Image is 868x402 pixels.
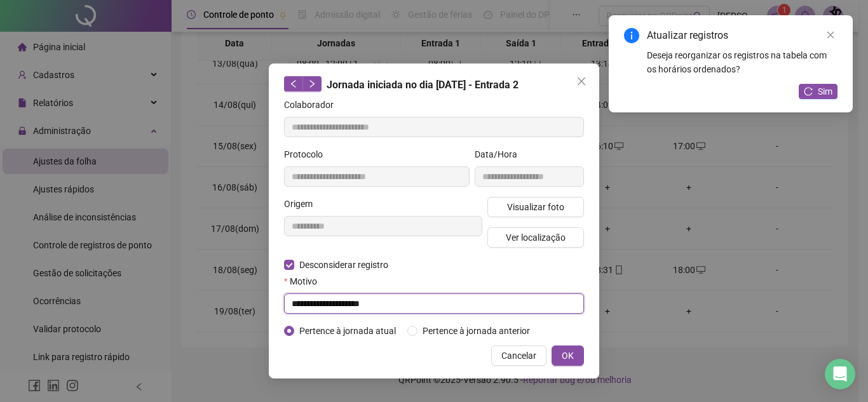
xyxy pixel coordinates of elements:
[804,87,813,96] span: reload
[824,28,837,42] a: Close
[284,274,325,288] label: Motivo
[647,28,837,43] div: Atualizar registros
[507,200,564,214] span: Visualizar foto
[506,231,566,245] span: Ver localização
[294,258,393,272] span: Desconsiderar registro
[308,79,316,88] span: right
[284,76,584,93] div: Jornada iniciada no dia [DATE] - Entrada 2
[491,345,546,366] button: Cancelar
[284,98,342,112] label: Colaborador
[552,345,584,366] button: OK
[562,349,574,363] span: OK
[284,147,331,161] label: Protocolo
[417,324,535,338] span: Pertence à jornada anterior
[647,48,837,76] div: Deseja reorganizar os registros na tabela com os horários ordenados?
[289,79,298,88] span: left
[825,359,855,389] div: Open Intercom Messenger
[501,349,536,363] span: Cancelar
[487,197,584,217] button: Visualizar foto
[818,84,832,98] span: Sim
[284,197,321,211] label: Origem
[826,30,835,39] span: close
[487,227,584,248] button: Ver localização
[799,84,837,99] button: Sim
[576,76,587,86] span: close
[294,324,401,338] span: Pertence à jornada atual
[624,28,639,43] span: info-circle
[475,147,526,161] label: Data/Hora
[302,76,322,91] button: right
[571,71,592,91] button: Close
[284,76,303,91] button: left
